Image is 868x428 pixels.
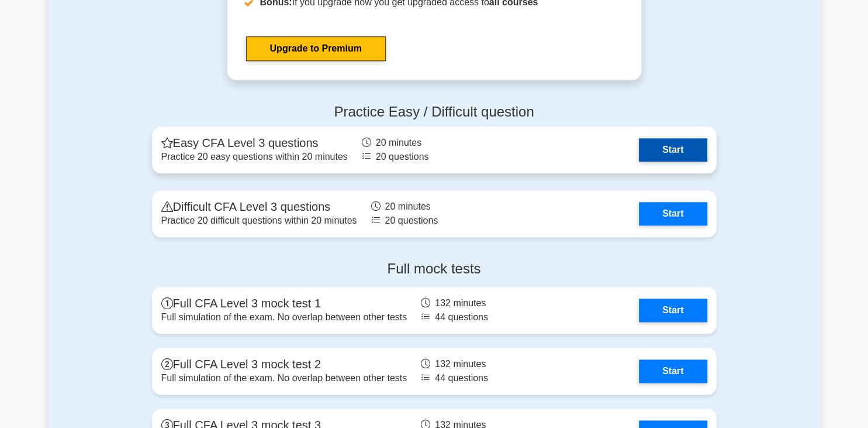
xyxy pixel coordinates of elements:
a: Start [639,138,707,162]
a: Start [639,359,707,383]
h4: Full mock tests [152,261,717,278]
a: Start [639,202,707,225]
a: Start [639,299,707,322]
a: Upgrade to Premium [246,36,386,61]
h4: Practice Easy / Difficult question [152,104,717,121]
